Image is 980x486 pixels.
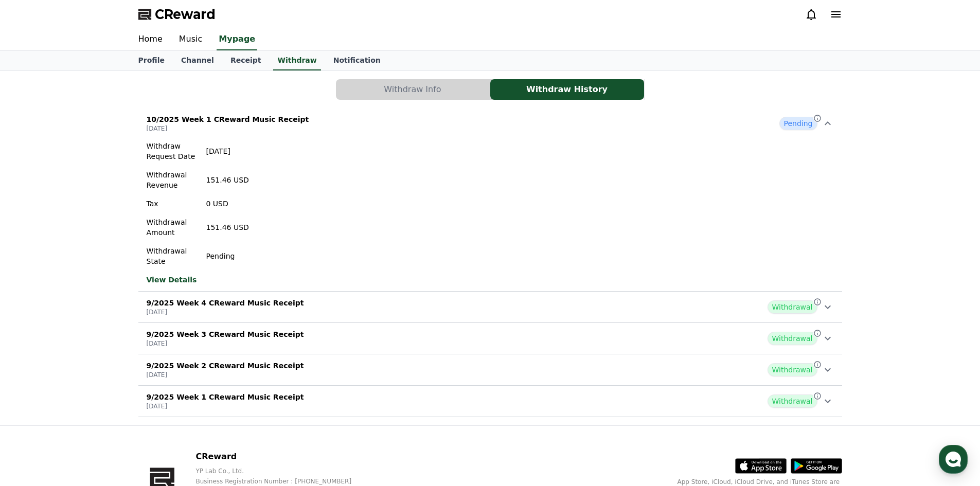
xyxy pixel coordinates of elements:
[147,114,309,124] p: 10/2025 Week 1 CReward Music Receipt
[147,308,304,316] p: [DATE]
[147,392,304,402] p: 9/2025 Week 1 CReward Music Receipt
[152,341,177,350] span: Settings
[138,386,842,417] button: 9/2025 Week 1 CReward Music Receipt [DATE] Withdrawal
[130,51,173,70] a: Profile
[195,467,368,475] p: YP Lab Co., Ltd.
[26,341,44,350] span: Home
[147,298,304,308] p: 9/2025 Week 4 CReward Music Receipt
[138,6,216,23] a: CReward
[206,251,249,261] p: Pending
[147,275,249,285] a: View Details
[147,199,198,209] p: Tax
[195,451,368,463] p: CReward
[222,51,270,70] a: Receipt
[768,394,817,408] span: Withdrawal
[768,363,817,376] span: Withdrawal
[85,342,116,350] span: Messages
[173,51,222,70] a: Channel
[779,117,817,130] span: Pending
[490,79,644,100] button: Withdraw History
[147,329,304,339] p: 9/2025 Week 3 CReward Music Receipt
[206,199,249,209] p: 0 USD
[325,51,389,70] a: Notification
[138,108,842,292] button: 10/2025 Week 1 CReward Music Receipt [DATE] Pending Withdraw Request Date [DATE] Withdrawal Reven...
[147,402,304,410] p: [DATE]
[138,354,842,386] button: 9/2025 Week 2 CReward Music Receipt [DATE] Withdrawal
[273,51,320,70] a: Withdraw
[195,477,368,485] p: Business Registration Number : [PHONE_NUMBER]
[768,332,817,345] span: Withdrawal
[138,292,842,323] button: 9/2025 Week 4 CReward Music Receipt [DATE] Withdrawal
[206,146,249,156] p: [DATE]
[147,339,304,348] p: [DATE]
[138,323,842,354] button: 9/2025 Week 3 CReward Music Receipt [DATE] Withdrawal
[147,217,198,238] p: Withdrawal Amount
[130,29,171,50] a: Home
[206,222,249,232] p: 151.46 USD
[768,300,817,314] span: Withdrawal
[147,170,198,190] p: Withdrawal Revenue
[171,29,211,50] a: Music
[217,29,257,50] a: Mypage
[336,79,490,100] button: Withdraw Info
[3,326,68,352] a: Home
[133,326,198,352] a: Settings
[147,361,304,371] p: 9/2025 Week 2 CReward Music Receipt
[147,124,309,133] p: [DATE]
[147,141,198,161] p: Withdraw Request Date
[147,246,198,266] p: Withdrawal State
[206,175,249,185] p: 151.46 USD
[336,79,490,100] a: Withdraw Info
[68,326,133,352] a: Messages
[490,79,645,100] a: Withdraw History
[155,6,216,23] span: CReward
[147,371,304,379] p: [DATE]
